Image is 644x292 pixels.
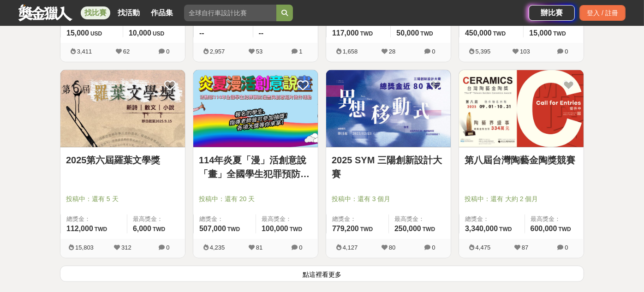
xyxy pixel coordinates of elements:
span: 80 [389,244,395,251]
span: 最高獎金： [133,215,179,224]
span: 0 [565,48,568,55]
span: TWD [420,30,433,37]
span: 5,395 [476,48,491,55]
span: 10,000 [129,29,151,37]
span: USD [90,30,102,37]
span: 600,000 [531,225,557,232]
span: 15,000 [529,29,552,37]
span: 4,475 [476,244,491,251]
a: Cover Image [60,70,185,148]
span: 103 [520,48,530,55]
div: 登入 / 註冊 [579,5,626,21]
a: Cover Image [193,70,318,148]
span: TWD [423,226,435,232]
span: 0 [299,244,302,251]
span: 62 [123,48,130,55]
a: 第八屆台灣陶藝金陶獎競賽 [465,153,578,167]
span: 0 [432,48,435,55]
span: 312 [121,244,131,251]
span: 1 [299,48,302,55]
a: 找活動 [114,6,143,19]
span: 87 [522,244,528,251]
span: 投稿中：還有 5 天 [66,194,179,204]
span: 779,200 [332,225,359,232]
span: 投稿中：還有 20 天 [199,194,312,204]
a: 2025 SYM 三陽創新設計大賽 [332,153,445,181]
span: 最高獎金： [531,215,578,224]
span: 投稿中：還有 3 個月 [332,194,445,204]
span: 3,340,000 [465,225,498,232]
span: TWD [290,226,302,232]
span: 2,957 [210,48,225,55]
span: TWD [95,226,107,232]
span: -- [259,29,264,37]
span: 450,000 [465,29,492,37]
span: 0 [432,244,435,251]
span: 總獎金： [66,215,121,224]
span: 0 [166,244,169,251]
span: TWD [153,226,165,232]
a: 2025第六屆羅葉文學獎 [66,153,179,167]
span: 117,000 [332,29,359,37]
span: TWD [559,226,571,232]
span: 4,127 [343,244,358,251]
span: 250,000 [394,225,421,232]
span: TWD [360,30,373,37]
a: 114年炎夏「漫」活創意說「畫」全國學生犯罪預防漫畫與創意短片徵件 [199,153,312,181]
span: 總獎金： [332,215,383,224]
span: 53 [256,48,262,55]
span: 112,000 [66,225,93,232]
span: 3,411 [77,48,92,55]
span: USD [153,30,164,37]
span: TWD [499,226,512,232]
span: -- [199,29,204,37]
span: 15,000 [66,29,89,37]
img: Cover Image [459,70,584,147]
span: 81 [256,244,262,251]
a: 作品集 [147,6,177,19]
span: 最高獎金： [394,215,445,224]
span: 投稿中：還有 大約 2 個月 [465,194,578,204]
span: 50,000 [396,29,419,37]
span: 最高獎金： [262,215,312,224]
input: 全球自行車設計比賽 [184,5,276,21]
img: Cover Image [60,70,185,147]
img: Cover Image [326,70,451,147]
span: 6,000 [133,225,151,232]
img: Cover Image [193,70,318,147]
span: 15,803 [75,244,94,251]
button: 點這裡看更多 [60,266,584,282]
span: TWD [553,30,566,37]
span: 28 [389,48,395,55]
a: Cover Image [459,70,584,148]
span: 4,235 [210,244,225,251]
a: Cover Image [326,70,451,148]
span: 總獎金： [465,215,519,224]
span: 0 [565,244,568,251]
span: TWD [493,30,506,37]
span: 507,000 [199,225,226,232]
span: 1,658 [343,48,358,55]
span: 總獎金： [199,215,250,224]
a: 找比賽 [81,6,110,19]
span: TWD [360,226,373,232]
span: 100,000 [262,225,288,232]
span: TWD [227,226,240,232]
a: 辦比賽 [529,5,575,21]
span: 0 [166,48,169,55]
